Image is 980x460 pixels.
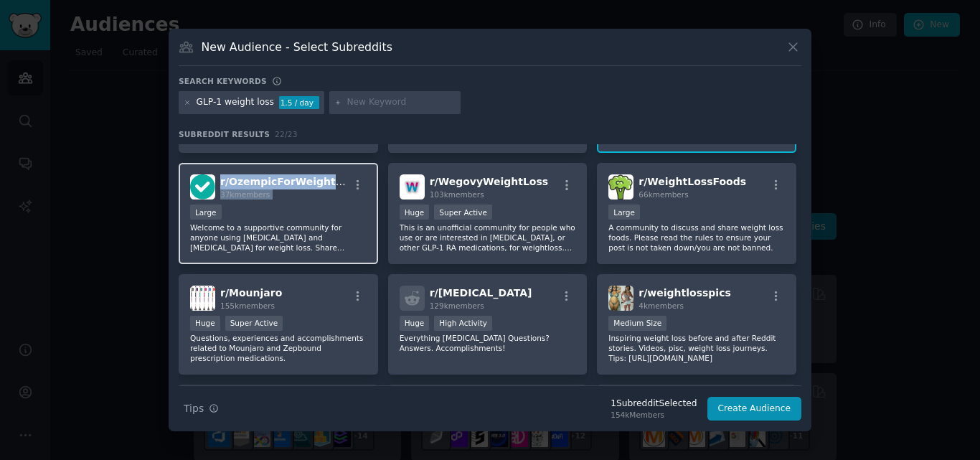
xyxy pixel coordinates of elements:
[639,190,688,199] span: 66k members
[190,316,220,331] div: Huge
[190,286,215,311] img: Mounjaro
[347,96,456,109] input: New Keyword
[430,287,532,299] span: r/ [MEDICAL_DATA]
[639,176,746,187] span: r/ WeightLossFoods
[190,205,222,220] div: Large
[225,316,283,331] div: Super Active
[434,316,492,331] div: High Activity
[202,39,392,55] h3: New Audience - Select Subreddits
[639,301,684,310] span: 4k members
[608,333,785,363] p: Inspiring weight loss before and after Reddit stories. Videos, pisc, weight loss journeys. Tips: ...
[611,410,697,420] div: 154k Members
[179,129,270,139] span: Subreddit Results
[430,301,484,310] span: 129k members
[400,333,576,353] p: Everything [MEDICAL_DATA] Questions? Answers. Accomplishments!
[400,316,430,331] div: Huge
[190,174,215,200] img: OzempicForWeightLoss
[639,287,730,299] span: r/ weightlosspics
[179,76,267,86] h3: Search keywords
[275,130,298,139] span: 22 / 23
[707,397,802,421] button: Create Audience
[608,286,633,311] img: weightlosspics
[608,316,666,331] div: Medium Size
[179,396,224,421] button: Tips
[400,205,430,220] div: Huge
[608,174,633,200] img: WeightLossFoods
[190,222,367,253] p: Welcome to a supportive community for anyone using [MEDICAL_DATA] and [MEDICAL_DATA] for weight l...
[190,333,367,363] p: Questions, experiences and accomplishments related to Mounjaro and Zepbound prescription medicati...
[220,176,361,187] span: r/ OzempicForWeightLoss
[400,222,576,253] p: This is an unofficial community for people who use or are interested in [MEDICAL_DATA], or other ...
[220,301,275,310] span: 155k members
[184,401,204,416] span: Tips
[430,176,548,187] span: r/ WegovyWeightLoss
[608,222,785,253] p: A community to discuss and share weight loss foods. Please read the rules to ensure your post is ...
[611,398,697,410] div: 1 Subreddit Selected
[279,96,319,109] div: 1.5 / day
[434,205,492,220] div: Super Active
[220,287,282,299] span: r/ Mounjaro
[430,190,484,199] span: 103k members
[400,174,425,200] img: WegovyWeightLoss
[608,205,640,220] div: Large
[220,190,270,199] span: 37k members
[197,96,274,109] div: GLP-1 weight loss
